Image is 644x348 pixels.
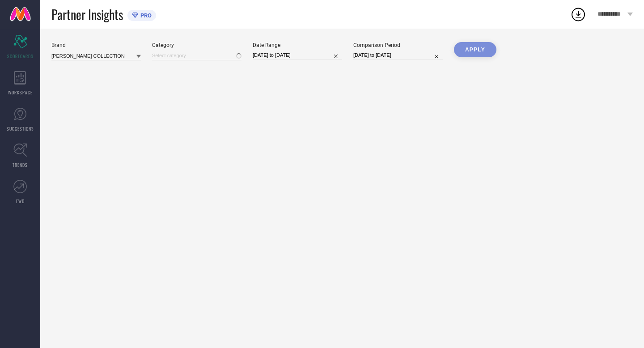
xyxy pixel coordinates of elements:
[13,161,28,168] span: TRENDS
[152,42,241,48] div: Category
[7,53,34,59] span: SCORECARDS
[253,51,342,60] input: Select date range
[7,125,34,132] span: SUGGESTIONS
[253,42,342,48] div: Date Range
[16,198,25,204] span: FWD
[138,12,152,19] span: PRO
[51,42,141,48] div: Brand
[51,5,123,24] span: Partner Insights
[353,42,443,48] div: Comparison Period
[353,51,443,60] input: Select comparison period
[8,89,33,96] span: WORKSPACE
[570,6,586,22] div: Open download list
